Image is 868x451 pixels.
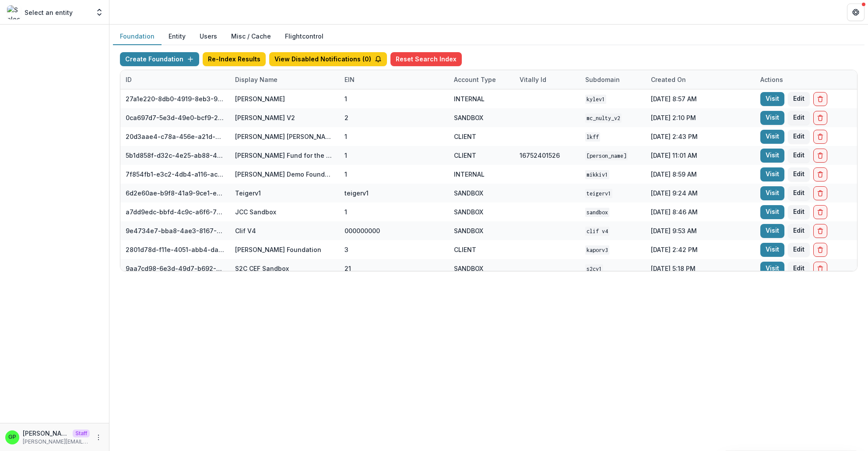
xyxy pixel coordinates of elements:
button: Re-Index Results [203,52,266,66]
button: Users [193,28,224,45]
button: Delete Foundation [813,262,827,276]
div: JCC Sandbox [235,207,276,217]
div: [DATE] 9:24 AM [646,184,755,202]
a: Visit [760,130,784,144]
div: [DATE] 2:42 PM [646,240,755,259]
div: SANDBOX [454,113,483,122]
button: Edit [788,262,810,276]
div: 20d3aae4-c78a-456e-a21d-91c97a6a725f [126,132,225,141]
a: Visit [760,111,784,125]
div: [DATE] 8:59 AM [646,165,755,184]
div: 000000000 [344,226,380,235]
div: Subdomain [580,75,625,84]
button: Delete Foundation [813,92,827,106]
button: Delete Foundation [813,149,827,163]
code: lkff [585,132,600,142]
button: Open entity switcher [93,4,105,21]
div: [DATE] 5:18 PM [646,259,755,278]
div: 9e4734e7-bba8-4ae3-8167-95d86cec7b4b [126,226,225,235]
p: Select an entity [25,8,73,17]
div: SANDBOX [454,226,483,235]
button: Edit [788,130,810,144]
div: Actions [755,75,788,84]
div: 6d2e60ae-b9f8-41a9-9ce1-e608d0f20ec5 [126,188,225,198]
div: Account Type [449,70,514,89]
div: teigerv1 [344,188,369,198]
div: Display Name [230,70,339,89]
button: Edit [788,224,810,238]
code: [PERSON_NAME] [585,151,628,160]
button: Delete Foundation [813,243,827,257]
div: 1 [344,94,347,103]
div: 27a1e220-8db0-4919-8eb3-9f29ee33f7b0 [126,94,225,103]
code: Clif V4 [585,227,609,236]
code: mikkiv1 [585,170,609,179]
div: Created on [646,70,755,89]
div: Display Name [230,75,283,84]
div: CLIENT [454,245,476,254]
a: Visit [760,243,784,257]
div: Account Type [449,75,501,84]
div: EIN [339,75,360,84]
div: 7f854fb1-e3c2-4db4-a116-aca576521abc [126,170,225,179]
div: Actions [755,70,864,89]
p: [PERSON_NAME] [23,429,69,438]
button: Delete Foundation [813,205,827,219]
button: Delete Foundation [813,111,827,125]
button: Delete Foundation [813,186,827,200]
button: Entity [162,28,193,45]
div: [PERSON_NAME] Foundation [235,245,321,254]
div: [DATE] 2:43 PM [646,127,755,146]
div: 3 [344,245,348,254]
a: Visit [760,92,784,106]
div: 1 [344,132,347,141]
div: Vitally Id [514,70,580,89]
a: Visit [760,186,784,200]
button: Delete Foundation [813,167,827,181]
div: Created on [646,75,691,84]
button: Misc / Cache [224,28,278,45]
div: 21 [344,264,351,273]
div: 0ca697d7-5e3d-49e0-bcf9-217f69e92d71 [126,113,225,122]
div: Subdomain [580,70,646,89]
button: Get Help [847,4,864,21]
a: Flightcontrol [285,32,323,41]
div: Griffin Perry [8,434,16,440]
div: EIN [339,70,449,89]
div: Teigerv1 [235,188,261,198]
div: SANDBOX [454,188,483,198]
button: Edit [788,167,810,181]
button: Reset Search Index [390,52,462,66]
div: 1 [344,207,347,217]
code: mc_nulty_v2 [585,114,622,123]
div: 2801d78d-f11e-4051-abb4-dab00da98882 [126,245,225,254]
button: More [93,432,104,443]
div: CLIENT [454,132,476,141]
div: Clif V4 [235,226,256,235]
button: Delete Foundation [813,224,827,238]
div: 5b1d858f-d32c-4e25-ab88-434536713791 [126,151,225,160]
button: Edit [788,243,810,257]
div: [DATE] 8:57 AM [646,89,755,108]
div: 2 [344,113,348,122]
div: SANDBOX [454,207,483,217]
div: Vitally Id [514,75,552,84]
a: Visit [760,205,784,219]
div: 1 [344,170,347,179]
div: S2C CEF Sandbox [235,264,289,273]
div: CLIENT [454,151,476,160]
div: [DATE] 9:53 AM [646,221,755,240]
div: 9aa7cd98-6e3d-49d7-b692-3e5f3d1facd4 [126,264,225,273]
code: s2cv1 [585,264,603,273]
div: [PERSON_NAME] V2 [235,113,295,122]
div: [PERSON_NAME] Demo Foundation [235,170,334,179]
div: [DATE] 2:10 PM [646,108,755,127]
div: [DATE] 11:01 AM [646,146,755,165]
button: Edit [788,92,810,106]
button: Create Foundation [120,52,199,66]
